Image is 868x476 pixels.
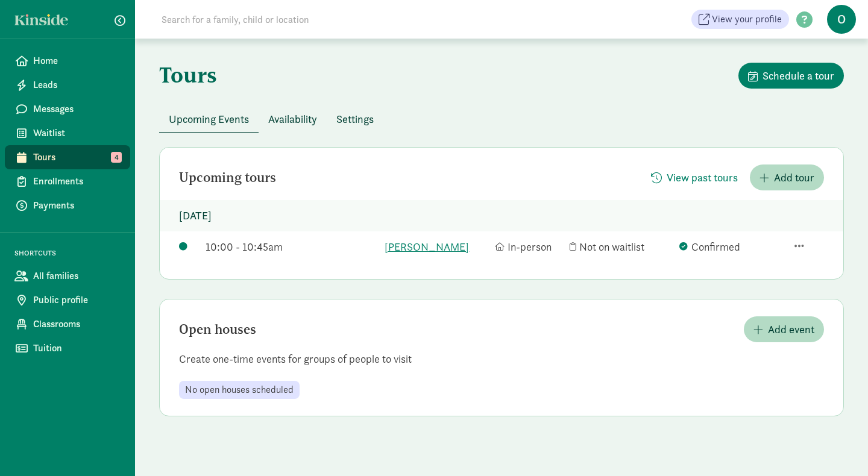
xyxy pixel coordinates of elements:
[774,169,814,186] span: Add tour
[5,312,130,336] a: Classrooms
[33,174,121,189] span: Enrollments
[667,169,738,186] span: View past tours
[495,239,564,255] div: In-person
[827,5,856,34] span: O
[641,164,747,190] button: View past tours
[5,193,130,218] a: Payments
[679,239,783,255] div: Confirmed
[33,150,121,164] span: Tours
[327,106,383,132] button: Settings
[5,49,130,73] a: Home
[33,317,121,331] span: Classrooms
[5,97,130,121] a: Messages
[744,316,824,342] button: Add event
[763,67,834,84] span: Schedule a tour
[768,321,814,337] span: Add event
[268,111,317,127] span: Availability
[179,322,256,337] h2: Open houses
[641,171,747,185] a: View past tours
[808,418,868,476] iframe: Chat Widget
[5,145,130,169] a: Tours 4
[160,352,843,366] p: Create one-time events for groups of people to visit
[206,239,379,255] div: 10:00 - 10:45am
[738,63,844,89] button: Schedule a tour
[750,164,824,190] button: Add tour
[33,341,121,355] span: Tuition
[33,126,121,140] span: Waitlist
[179,171,276,185] h2: Upcoming tours
[33,102,121,116] span: Messages
[385,239,488,255] a: [PERSON_NAME]
[33,293,121,307] span: Public profile
[33,198,121,213] span: Payments
[33,54,121,68] span: Home
[159,106,259,132] button: Upcoming Events
[259,106,327,132] button: Availability
[159,63,217,87] h1: Tours
[5,169,130,193] a: Enrollments
[5,288,130,312] a: Public profile
[5,336,130,360] a: Tuition
[169,111,249,127] span: Upcoming Events
[154,7,492,31] input: Search for a family, child or location
[5,73,130,97] a: Leads
[185,384,294,395] span: No open houses scheduled
[336,111,374,127] span: Settings
[570,239,673,255] div: Not on waitlist
[691,10,789,29] a: View your profile
[160,200,843,231] p: [DATE]
[33,78,121,92] span: Leads
[33,269,121,283] span: All families
[712,12,782,27] span: View your profile
[5,264,130,288] a: All families
[111,152,122,163] span: 4
[5,121,130,145] a: Waitlist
